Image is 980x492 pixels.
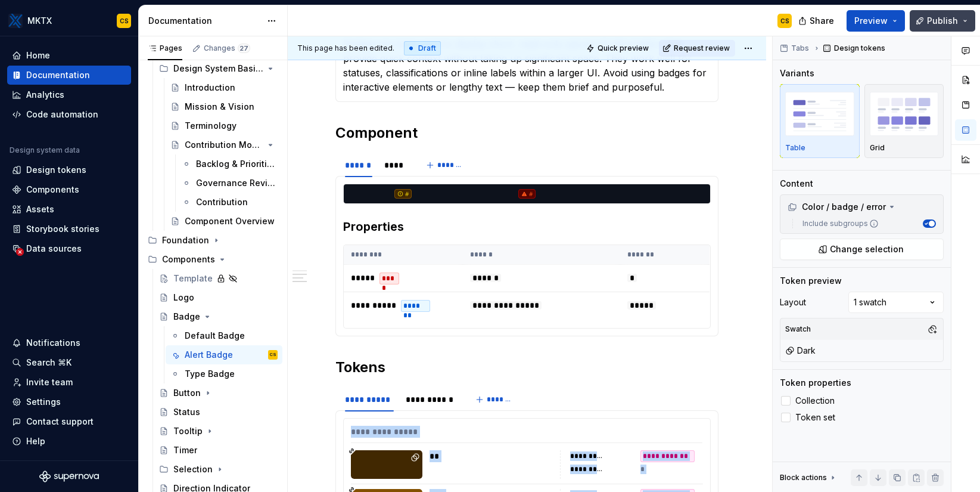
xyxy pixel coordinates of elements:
[26,109,98,120] div: Code automation
[795,413,835,422] span: Token set
[185,330,245,342] div: Default Badge
[7,333,131,352] button: Notifications
[791,44,809,53] span: Tabs
[143,231,282,250] div: Foundation
[343,37,711,94] p: Badges are best used to display short, read-only pieces of information that provide quick context...
[10,146,80,155] div: Design system data
[196,196,248,208] div: Contribution
[783,197,941,216] div: Color / badge / error
[870,143,885,153] p: Grid
[870,92,939,135] img: placeholder
[154,307,282,326] a: Badge
[8,14,23,28] img: 6599c211-2218-4379-aa47-474b768e6477.png
[910,10,975,32] button: Publish
[847,10,905,32] button: Preview
[335,358,718,377] h2: Tokens
[270,349,276,361] div: CS
[7,66,131,85] a: Documentation
[343,37,711,94] section-item: Usage
[785,92,854,135] img: placeholder
[173,311,200,323] div: Badge
[2,8,136,33] button: MKTXCS
[185,101,254,113] div: Mission & Vision
[39,471,99,482] svg: Supernova Logo
[795,396,835,406] span: Collection
[196,177,275,189] div: Governance Review Process
[177,154,282,174] a: Backlog & Prioritization
[26,203,54,215] div: Assets
[927,15,958,27] span: Publish
[154,383,282,403] a: Button
[7,353,131,372] button: Search ⌘K
[27,15,52,27] div: MKTX
[26,89,64,101] div: Analytics
[185,82,235,94] div: Introduction
[173,63,263,75] div: Design System Basics
[154,460,282,479] div: Selection
[780,275,842,287] div: Token preview
[154,288,282,307] a: Logo
[26,243,82,255] div: Data sources
[297,44,394,53] span: This page has been edited.
[26,69,90,81] div: Documentation
[785,143,805,153] p: Table
[162,234,209,246] div: Foundation
[776,40,814,57] button: Tabs
[7,160,131,180] a: Design tokens
[148,44,182,53] div: Pages
[173,387,201,399] div: Button
[185,139,263,151] div: Contribution Model
[780,296,806,308] div: Layout
[810,15,834,27] span: Share
[788,201,886,213] div: Color / badge / error
[26,435,45,447] div: Help
[830,243,904,255] span: Change selection
[166,78,282,97] a: Introduction
[26,416,94,428] div: Contact support
[780,67,814,79] div: Variants
[780,377,851,389] div: Token properties
[154,422,282,441] a: Tooltip
[343,184,711,329] section-item: Design
[166,326,282,345] a: Default Badge
[154,441,282,460] a: Timer
[7,412,131,431] button: Contact support
[780,473,827,482] div: Block actions
[148,15,261,27] div: Documentation
[659,40,735,57] button: Request review
[177,174,282,193] a: Governance Review Process
[166,135,282,154] a: Contribution Model
[120,16,129,26] div: CS
[785,345,816,357] div: Dark
[185,368,235,380] div: Type Badge
[7,105,131,124] a: Code automation
[792,10,842,32] button: Share
[780,178,813,190] div: Content
[780,16,789,26] div: CS
[7,180,131,199] a: Components
[26,357,71,369] div: Search ⌘K
[166,116,282,135] a: Terminology
[166,364,282,383] a: Type Badge
[7,432,131,451] button: Help
[7,85,131,104] a: Analytics
[7,200,131,219] a: Assets
[783,321,813,338] div: Swatch
[204,44,250,53] div: Changes
[154,403,282,422] a: Status
[404,41,441,55] div: Draft
[26,184,79,196] div: Components
[26,164,86,176] div: Design tokens
[798,219,879,228] label: Include subgroups
[7,392,131,411] a: Settings
[26,396,61,408] div: Settings
[177,193,282,212] a: Contribution
[185,349,233,361] div: Alert Badge
[173,463,213,475] div: Selection
[343,218,711,235] h3: Properties
[166,345,282,364] a: Alert BadgeCS
[166,212,282,231] a: Component Overview
[7,219,131,239] a: Storybook stories
[780,469,838,486] div: Block actions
